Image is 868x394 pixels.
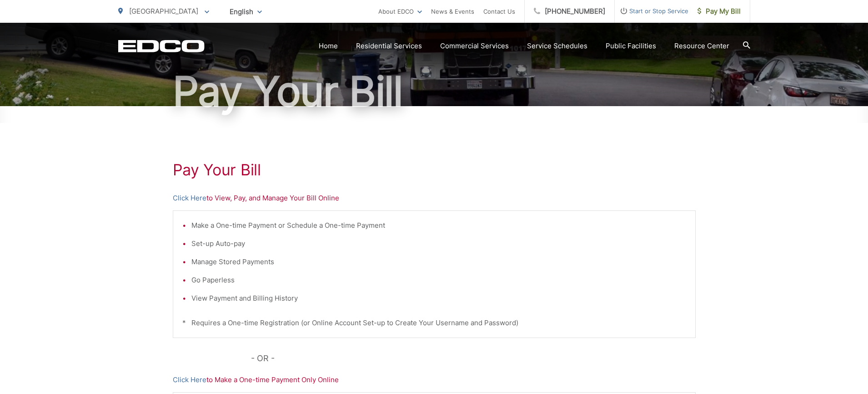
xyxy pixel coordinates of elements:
[173,374,696,385] p: to Make a One-time Payment Only Online
[527,41,587,51] a: Service Schedules
[674,41,729,51] a: Resource Center
[129,7,198,15] span: [GEOGRAPHIC_DATA]
[191,293,686,304] li: View Payment and Billing History
[431,6,474,17] a: News & Events
[251,352,696,365] p: - OR -
[191,238,686,249] li: Set-up Auto-pay
[378,6,422,17] a: About EDCO
[118,69,750,114] h1: Pay Your Bill
[191,275,686,286] li: Go Paperless
[319,41,338,51] a: Home
[173,161,696,179] h1: Pay Your Bill
[191,220,686,231] li: Make a One-time Payment or Schedule a One-time Payment
[118,40,205,52] a: EDCD logo. Return to the homepage.
[191,256,686,267] li: Manage Stored Payments
[440,41,509,51] a: Commercial Services
[182,317,686,328] p: * Requires a One-time Registration (or Online Account Set-up to Create Your Username and Password)
[606,41,656,51] a: Public Facilities
[356,41,422,51] a: Residential Services
[483,6,515,17] a: Contact Us
[173,193,206,204] a: Click Here
[697,6,741,17] span: Pay My Bill
[223,4,269,20] span: English
[173,193,696,204] p: to View, Pay, and Manage Your Bill Online
[173,374,206,385] a: Click Here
